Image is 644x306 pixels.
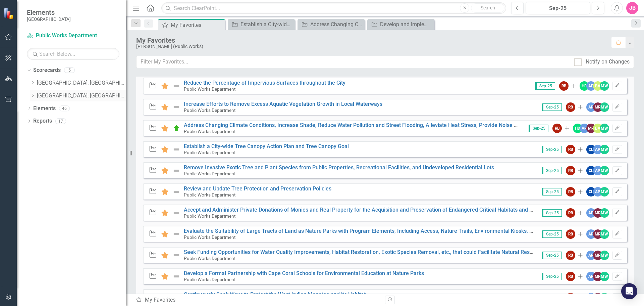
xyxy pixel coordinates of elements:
[586,166,596,175] div: OL
[626,2,638,14] button: JB
[184,129,235,134] small: Public Works Department
[184,234,235,240] small: Public Works Department
[586,293,596,302] div: AP
[37,92,126,100] a: [GEOGRAPHIC_DATA], [GEOGRAPHIC_DATA] Strategic Plan
[33,105,56,113] a: Elements
[33,117,52,125] a: Reports
[136,44,604,49] div: [PERSON_NAME] (Public Works)
[171,21,223,29] div: My Favorites
[3,8,15,19] img: ClearPoint Strategy
[593,208,602,218] div: MR
[172,230,180,238] img: Not Defined
[240,20,293,29] div: Establish a City-wide Tree Canopy Action Plan and Tree Canopy Goal
[172,209,180,217] img: Not Defined
[593,166,602,175] div: AP
[600,272,609,281] div: MW
[184,213,235,219] small: Public Works Department
[600,187,609,196] div: MW
[184,277,235,282] small: Public Works Department
[172,272,180,280] img: Not Defined
[593,293,602,302] div: MR
[542,146,562,153] span: Sep-25
[600,229,609,239] div: MW
[542,167,562,174] span: Sep-25
[172,251,180,259] img: Not Defined
[172,82,180,90] img: Not Defined
[586,229,596,239] div: AP
[586,208,596,218] div: AP
[542,273,562,280] span: Sep-25
[593,251,602,260] div: MR
[600,293,609,302] div: MW
[566,187,575,196] div: RB
[59,105,70,111] div: 46
[586,272,596,281] div: AP
[600,81,609,91] div: MW
[542,103,562,111] span: Sep-25
[573,124,582,133] div: HD
[586,81,596,91] div: AP
[184,171,235,176] small: Public Works Department
[566,272,575,281] div: RB
[37,79,126,87] a: [GEOGRAPHIC_DATA], [GEOGRAPHIC_DATA] Business Initiatives
[600,102,609,112] div: MW
[310,20,363,29] div: Address Changing Climate Conditions, Increase Shade, Reduce Water Pollution and Street Flooding, ...
[580,124,589,133] div: AP
[33,67,61,74] a: Scorecards
[529,125,548,132] span: Sep-25
[600,124,609,133] div: MW
[471,3,504,13] button: Search
[172,124,180,132] img: On Schedule or Complete
[566,293,575,302] div: RB
[184,86,235,92] small: Public Works Department
[136,56,570,68] input: Filter My Favorites...
[184,228,597,234] a: Evaluate the Suitability of Large Tracts of Land as Nature Parks with Program Elements, Including...
[299,20,363,29] a: Address Changing Climate Conditions, Increase Shade, Reduce Water Pollution and Street Flooding, ...
[600,251,609,260] div: MW
[580,81,589,91] div: HD
[481,5,495,10] span: Search
[566,145,575,154] div: RB
[184,122,625,128] a: Address Changing Climate Conditions, Increase Shade, Reduce Water Pollution and Street Flooding, ...
[593,81,602,91] div: BV
[161,2,506,14] input: Search ClearPoint...
[184,256,235,261] small: Public Works Department
[27,48,119,60] input: Search Below...
[542,230,562,238] span: Sep-25
[172,103,180,111] img: Not Defined
[184,270,424,276] a: Develop a Formal Partnership with Cape Coral Schools for Environmental Education at Nature Parks
[542,188,562,195] span: Sep-25
[593,229,602,239] div: MR
[64,68,75,73] div: 5
[27,32,111,40] a: Public Works Department
[586,102,596,112] div: AP
[586,58,630,66] div: Notify on Changes
[526,2,590,14] button: Sep-25
[27,8,71,16] span: Elements
[172,294,180,302] img: Not Defined
[566,166,575,175] div: RB
[172,145,180,154] img: Not Defined
[172,188,180,196] img: Not Defined
[55,118,66,124] div: 17
[528,4,588,12] div: Sep-25
[184,164,494,171] a: Remove Invasive Exotic Tree and Plant Species from Public Properties, Recreational Facilities, an...
[586,124,596,133] div: MR
[184,192,235,198] small: Public Works Department
[593,272,602,281] div: MR
[542,252,562,259] span: Sep-25
[593,102,602,112] div: MR
[184,107,235,113] small: Public Works Department
[136,37,604,44] div: My Favorites
[184,249,570,255] a: Seek Funding Opportunities for Water Quality Improvements, Habitat Restoration, Exotic Species Re...
[586,145,596,154] div: OL
[600,208,609,218] div: MW
[600,166,609,175] div: MW
[27,16,71,22] small: [GEOGRAPHIC_DATA]
[586,251,596,260] div: AP
[566,251,575,260] div: RB
[566,102,575,112] div: RB
[621,283,637,299] div: Open Intercom Messenger
[380,20,433,29] div: Develop and Implement a Bridge Rehabilitation Master Plan Prioritizing Repairs, Rehabilitation, a...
